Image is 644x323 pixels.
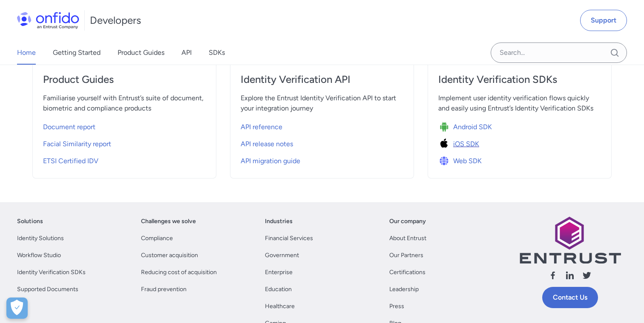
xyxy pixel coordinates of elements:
[141,284,187,295] a: Fraud prevention
[389,301,404,312] a: Press
[519,216,621,263] img: Entrust logo
[453,139,479,149] span: iOS SDK
[141,216,196,227] a: Challenges we solve
[265,216,293,227] a: Industries
[389,267,425,278] a: Certifications
[389,233,426,244] a: About Entrust
[17,250,61,261] a: Workflow Studio
[389,284,419,295] a: Leadership
[43,151,206,168] a: ETSI Certified IDV
[17,267,86,278] a: Identity Verification SDKs
[43,93,206,113] span: Familiarise yourself with Entrust’s suite of document, biometric and compliance products
[141,250,198,261] a: Customer acquisition
[209,41,225,65] a: SDKs
[43,134,206,151] a: Facial Similarity report
[265,267,293,278] a: Enterprise
[43,73,206,93] a: Product Guides
[542,287,598,308] a: Contact Us
[17,284,78,295] a: Supported Documents
[389,216,426,227] a: Our company
[438,73,601,86] h4: Identity Verification SDKs
[6,297,28,319] div: Cookie Preferences
[265,284,292,295] a: Education
[17,216,43,227] a: Solutions
[118,41,164,65] a: Product Guides
[43,73,206,86] h4: Product Guides
[389,250,423,261] a: Our Partners
[565,270,575,280] svg: Follow us linkedin
[141,233,173,244] a: Compliance
[181,41,192,65] a: API
[438,121,453,133] img: Icon Android SDK
[17,12,79,29] img: Onfido Logo
[491,42,627,63] input: Onfido search input field
[453,156,482,166] span: Web SDK
[582,270,592,280] svg: Follow us X (Twitter)
[241,73,403,93] a: Identity Verification API
[548,270,558,283] a: Follow us facebook
[565,270,575,283] a: Follow us linkedin
[265,301,295,312] a: Healthcare
[438,151,601,168] a: Icon Web SDKWeb SDK
[582,270,592,283] a: Follow us X (Twitter)
[90,14,141,27] h1: Developers
[241,156,300,166] span: API migration guide
[580,10,627,31] a: Support
[6,297,28,319] button: Open Preferences
[43,139,111,149] span: Facial Similarity report
[17,41,36,65] a: Home
[548,270,558,280] svg: Follow us facebook
[53,41,101,65] a: Getting Started
[438,155,453,167] img: Icon Web SDK
[241,93,403,113] span: Explore the Entrust Identity Verification API to start your integration journey
[241,117,403,134] a: API reference
[438,134,601,151] a: Icon iOS SDKiOS SDK
[17,233,64,244] a: Identity Solutions
[265,233,313,244] a: Financial Services
[43,117,206,134] a: Document report
[141,267,217,278] a: Reducing cost of acquisition
[241,73,403,86] h4: Identity Verification API
[43,156,98,166] span: ETSI Certified IDV
[265,250,299,261] a: Government
[43,122,95,132] span: Document report
[438,93,601,113] span: Implement user identity verification flows quickly and easily using Entrust’s Identity Verificati...
[241,151,403,168] a: API migration guide
[438,73,601,93] a: Identity Verification SDKs
[241,134,403,151] a: API release notes
[453,122,492,132] span: Android SDK
[438,138,453,150] img: Icon iOS SDK
[241,122,282,132] span: API reference
[241,139,293,149] span: API release notes
[438,117,601,134] a: Icon Android SDKAndroid SDK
